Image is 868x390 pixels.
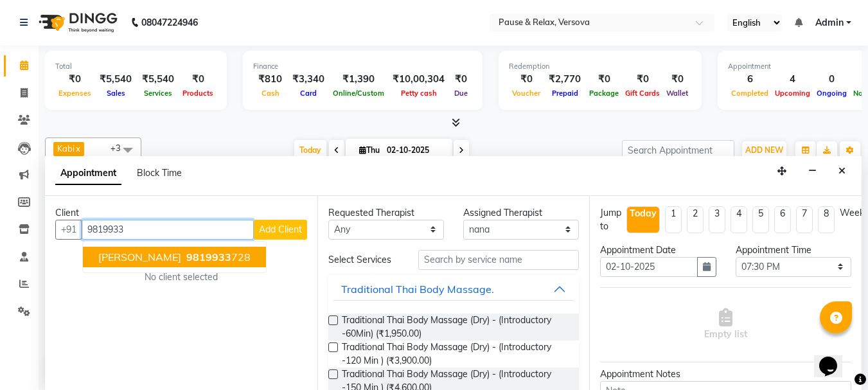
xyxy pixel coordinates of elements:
span: Cash [258,89,283,98]
div: ₹5,540 [137,72,179,87]
div: 6 [728,72,772,87]
li: 8 [818,206,835,233]
a: x [75,143,80,154]
span: Wallet [663,89,691,98]
li: 7 [796,206,813,233]
div: Appointment Date [600,244,716,257]
div: 0 [813,72,850,87]
span: Today [294,140,326,160]
span: Empty list [704,308,747,341]
span: Services [141,89,175,98]
span: Petty cash [398,89,440,98]
span: ADD NEW [745,145,783,155]
div: Jump to [600,206,621,233]
span: Add Client [259,224,302,235]
div: 4 [772,72,813,87]
span: Voucher [509,89,544,98]
li: 6 [774,206,791,233]
div: ₹2,770 [544,72,586,87]
div: Client [55,206,307,220]
div: ₹0 [450,72,472,87]
div: ₹0 [586,72,622,87]
div: Appointment Time [736,244,851,257]
iframe: chat widget [814,339,855,377]
li: 1 [665,206,682,233]
div: ₹1,390 [330,72,387,87]
span: Card [297,89,320,98]
button: Close [833,161,851,181]
div: Finance [253,61,472,72]
div: ₹0 [55,72,94,87]
span: Due [451,89,471,98]
div: Redemption [509,61,691,72]
span: Thu [356,145,383,155]
div: ₹0 [179,72,217,87]
span: Prepaid [549,89,581,98]
span: Expenses [55,89,94,98]
input: yyyy-mm-dd [600,257,697,277]
span: Traditional Thai Body Massage (Dry) - (Introductory -60Min) (₹1,950.00) [342,314,569,341]
span: Online/Custom [330,89,387,98]
span: Products [179,89,217,98]
input: 2025-10-02 [383,141,447,160]
button: ADD NEW [742,141,786,159]
span: Appointment [55,162,121,185]
div: ₹3,340 [287,72,330,87]
span: +3 [111,143,130,153]
input: Search by service name [418,250,579,270]
li: 5 [752,206,769,233]
div: ₹10,00,304 [387,72,450,87]
span: Completed [728,89,772,98]
li: 2 [687,206,704,233]
button: Traditional Thai Body Massage. [333,278,574,301]
span: Ongoing [813,89,850,98]
div: No client selected [86,270,276,284]
ngb-highlight: 728 [184,251,251,263]
button: Add Client [254,220,307,240]
input: Search Appointment [622,140,734,160]
div: Select Services [319,253,409,267]
div: Assigned Therapist [463,206,579,220]
span: Kabi [57,143,75,154]
span: Admin [815,16,844,30]
div: ₹0 [509,72,544,87]
span: Upcoming [772,89,813,98]
div: Traditional Thai Body Massage. [341,281,494,297]
span: Block Time [137,167,182,179]
span: [PERSON_NAME] [98,251,181,263]
input: Search by Name/Mobile/Email/Code [82,220,254,240]
span: Sales [103,89,128,98]
div: ₹0 [622,72,663,87]
li: 4 [731,206,747,233]
span: 9819933 [186,251,231,263]
li: 3 [709,206,725,233]
div: Total [55,61,217,72]
b: 08047224946 [141,4,198,40]
button: +91 [55,220,82,240]
div: ₹810 [253,72,287,87]
span: Traditional Thai Body Massage (Dry) - (Introductory -120 Min ) (₹3,900.00) [342,341,569,368]
div: ₹5,540 [94,72,137,87]
span: Package [586,89,622,98]
div: Today [630,207,657,220]
div: Requested Therapist [328,206,444,220]
span: Gift Cards [622,89,663,98]
img: logo [33,4,121,40]
div: Appointment Notes [600,368,851,381]
div: ₹0 [663,72,691,87]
